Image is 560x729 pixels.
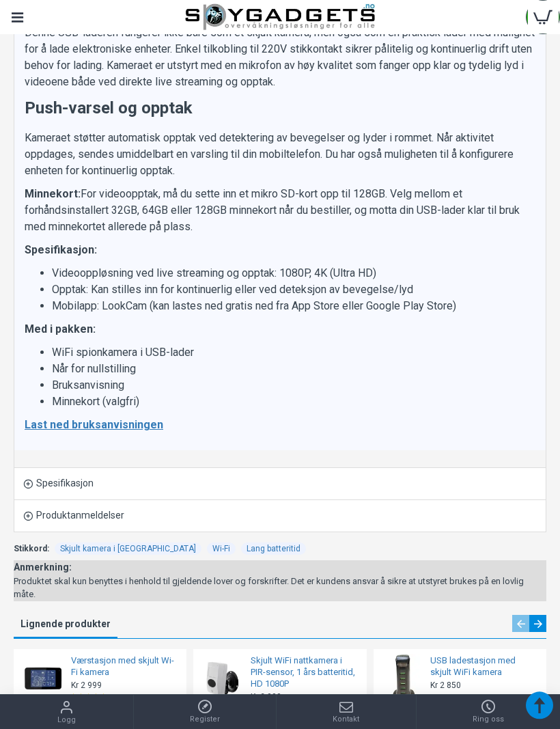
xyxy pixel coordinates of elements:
[25,186,535,235] p: For videoopptak, må du sette inn et mikro SD-kort opp til 128GB. Velg mellom et forhåndsinstaller...
[55,542,201,555] a: Skjult kamera i [GEOGRAPHIC_DATA]
[52,281,535,298] li: Opptak: Kan stilles inn for kontinuerlig eller ved deteksjon av bevegelse/lyd
[71,680,102,691] span: Kr 2 999
[25,243,97,256] b: Spesifikasjon:
[25,130,535,179] p: Kameraet støtter automatisk opptak ved detektering av bevegelser og lyder i rommet. Når aktivitet...
[190,714,220,726] span: Register
[430,680,461,691] span: Kr 2 850
[14,468,546,499] a: Spesifikasjon
[25,97,535,120] h3: Push-varsel og opptak
[52,298,535,314] li: Mobilapp: LookCam (kan lastes ned gratis ned fra App Store eller Google Play Store)
[52,394,535,410] li: Minnekort (valgfri)
[241,542,306,555] a: Lang batteritid
[52,377,535,394] li: Bruksanvisning
[333,714,359,726] span: Kontakt
[207,542,236,555] a: Wi-Fi
[71,655,179,678] a: Værstasjon med skjult Wi-Fi kamera
[251,691,281,702] span: Kr 2 999
[185,3,375,31] img: SpyGadgets.no
[134,695,277,729] a: Register
[14,560,546,575] div: Anmerkning:
[14,542,49,555] span: Stikkord:
[52,361,535,377] li: Når for nullstilling
[18,654,68,703] img: Værstasjon med skjult Wi-Fi kamera
[430,655,538,678] a: USB ladestasjon med skjult WiFi kamera
[25,418,163,431] u: Last ned bruksanvisningen
[52,265,535,281] li: Videooppløsning ved live streaming og opptak: 1080P, 4K (Ultra HD)
[25,187,81,200] strong: Minnekort:
[473,714,504,726] span: Ring oss
[14,500,546,532] a: Produktanmeldelser
[198,654,247,703] img: Skjult WiFi nattkamera i PIR-sensor, 1 års batteritid, HD 1080P
[52,344,535,361] li: WiFi spionkamera i USB-lader
[25,417,163,433] a: Last ned bruksanvisningen
[57,715,76,726] span: Logg
[251,655,359,690] a: Skjult WiFi nattkamera i PIR-sensor, 1 års batteritid, HD 1080P
[378,654,428,703] img: USB ladestasjon med skjult WiFi kamera
[14,615,117,637] a: Lignende produkter
[25,25,535,90] p: Denne USB-laderen fungerer ikke bare som et skjult kamera, men også som en praktisk lader med mul...
[25,322,96,335] b: Med i pakken:
[277,695,416,729] a: Kontakt
[14,575,546,601] div: Produktet skal kun benyttes i henhold til gjeldende lover og forskrifter. Det er kundens ansvar å...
